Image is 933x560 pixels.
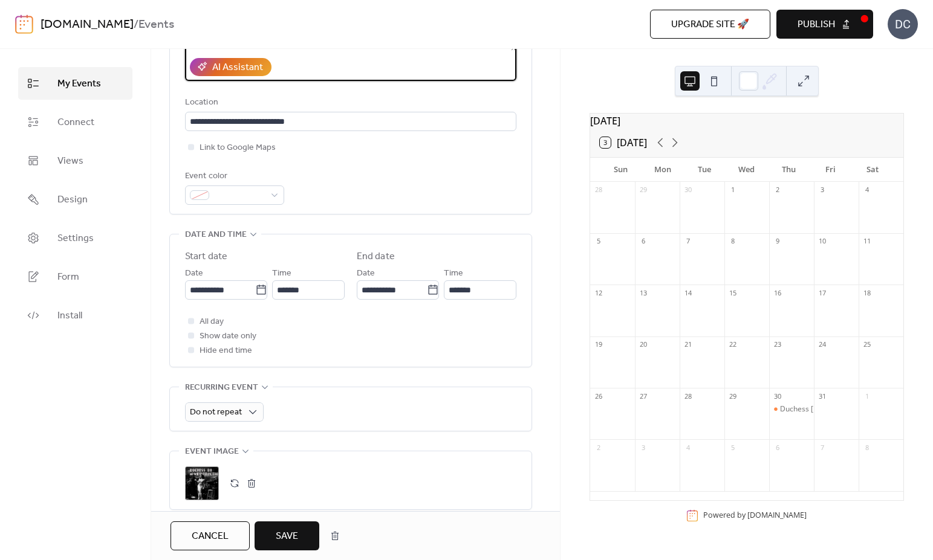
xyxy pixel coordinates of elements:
a: [DOMAIN_NAME] [747,510,807,521]
div: 19 [594,340,603,349]
div: 14 [683,288,692,297]
div: Location [185,95,514,110]
span: Show date only [200,329,256,344]
a: Form [18,260,132,293]
div: 17 [818,288,827,297]
button: Publish [776,10,873,39]
div: [DATE] [590,114,903,128]
div: 4 [683,443,692,452]
div: 4 [862,185,871,195]
div: Sun [600,158,642,182]
span: All day [200,315,224,329]
div: 3 [818,185,827,195]
b: Events [138,13,174,36]
span: Connect [57,115,94,130]
div: Tue [684,158,726,182]
a: Connect [18,106,132,138]
div: 8 [728,237,737,246]
div: 25 [862,340,871,349]
b: / [134,13,138,36]
div: 6 [773,443,782,452]
div: 5 [594,237,603,246]
span: Settings [57,231,94,246]
div: ; [185,466,219,500]
span: My Events [57,77,101,91]
div: 16 [773,288,782,297]
div: 1 [862,391,871,401]
div: Duchess Di and the Distraction [769,404,814,414]
a: Settings [18,222,132,254]
div: 29 [639,185,648,195]
span: Date [185,266,203,281]
a: Install [18,299,132,332]
span: Date [357,266,375,281]
div: Event color [185,169,282,184]
span: Event image [185,445,239,459]
div: 27 [639,391,648,401]
span: Time [272,266,291,281]
div: Fri [810,158,851,182]
div: 5 [728,443,737,452]
div: 3 [639,443,648,452]
span: Publish [798,18,835,32]
span: Cancel [192,529,229,544]
div: Sat [852,158,894,182]
span: Time [444,266,463,281]
button: Upgrade site 🚀 [650,10,770,39]
div: 31 [818,391,827,401]
a: Views [18,144,132,177]
span: Hide end time [200,344,252,358]
div: 21 [683,340,692,349]
span: Upgrade site 🚀 [671,18,749,32]
span: Recurring event [185,381,258,395]
button: Cancel [171,521,250,550]
span: Link to Google Maps [200,141,276,155]
div: 7 [683,237,692,246]
div: 28 [683,391,692,401]
span: Save [276,529,298,544]
div: 8 [862,443,871,452]
div: Start date [185,249,227,264]
div: 23 [773,340,782,349]
div: Wed [726,158,767,182]
div: 24 [818,340,827,349]
div: 13 [639,288,648,297]
div: 18 [862,288,871,297]
div: Mon [642,158,683,182]
div: 20 [639,340,648,349]
div: 29 [728,391,737,401]
button: 3[DATE] [596,134,651,151]
div: 15 [728,288,737,297]
a: My Events [18,67,132,100]
button: Save [255,521,319,550]
div: 2 [773,185,782,195]
span: Date and time [185,228,247,242]
div: 9 [773,237,782,246]
div: 1 [728,185,737,195]
span: Do not repeat [190,404,242,420]
img: logo [15,14,33,34]
span: Views [57,154,83,169]
div: 10 [818,237,827,246]
div: 12 [594,288,603,297]
span: Form [57,270,79,285]
div: 30 [683,185,692,195]
div: 28 [594,185,603,195]
div: 2 [594,443,603,452]
div: 11 [862,237,871,246]
span: Design [57,193,88,207]
div: 30 [773,391,782,401]
a: [DOMAIN_NAME] [41,13,134,36]
div: Powered by [703,510,807,521]
div: DC [888,9,918,39]
button: AI Assistant [190,58,271,76]
span: Install [57,309,82,323]
a: Design [18,183,132,216]
div: 22 [728,340,737,349]
div: Thu [768,158,810,182]
div: End date [357,249,395,264]
div: 6 [639,237,648,246]
div: 26 [594,391,603,401]
div: 7 [818,443,827,452]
